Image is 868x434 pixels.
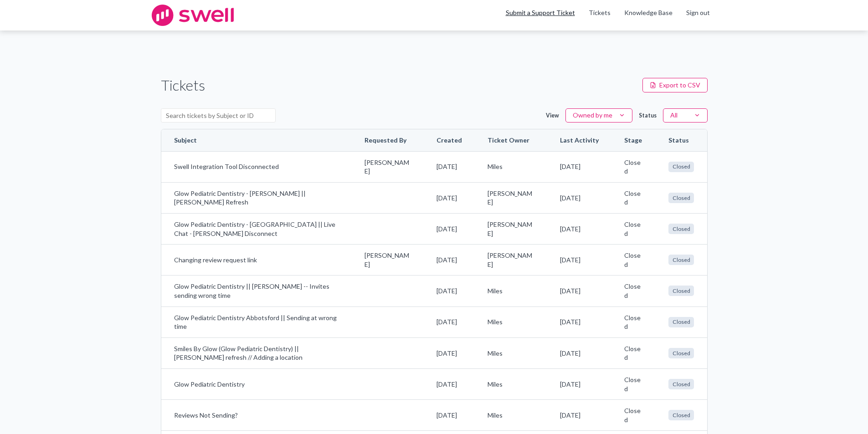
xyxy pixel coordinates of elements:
td: [DATE] [424,368,475,399]
span: Closed [668,224,694,234]
span: Miles [488,286,534,296]
td: [DATE] [547,182,611,213]
nav: Swell CX Support [499,8,717,23]
th: Created [424,129,475,151]
td: [DATE] [424,306,475,337]
td: [DATE] [547,399,611,430]
td: [DATE] [547,368,611,399]
span: Closed [624,375,643,393]
span: Closed [668,317,694,327]
span: Closed [624,251,643,269]
td: [DATE] [424,399,475,430]
th: Status [656,129,707,151]
th: Stage [611,129,656,151]
td: [DATE] [424,337,475,368]
a: Glow Pediatric Dentistry - [PERSON_NAME] || [PERSON_NAME] Refresh [174,189,339,207]
th: Last Activity [547,129,611,151]
iframe: Chat Widget [822,390,868,434]
span: Closed [668,255,694,265]
span: Closed [624,282,643,300]
td: [DATE] [424,244,475,275]
span: Closed [624,344,643,362]
span: Closed [668,379,694,389]
button: All [663,108,708,123]
span: [PERSON_NAME] [365,251,411,269]
ul: Main menu [499,8,717,23]
button: Export to CSV [642,78,708,92]
label: Status [639,112,657,119]
span: Closed [668,162,694,172]
th: Requested By [352,129,424,151]
th: Subject [161,129,352,151]
span: Closed [624,406,643,424]
td: [DATE] [547,244,611,275]
a: Smiles By Glow (Glow Pediatric Dentistry) || [PERSON_NAME] refresh // Adding a location [174,344,339,362]
td: [DATE] [547,151,611,182]
td: [DATE] [547,337,611,368]
span: Miles [488,162,534,171]
div: Navigation Menu [582,8,717,23]
span: Miles [488,349,534,358]
button: Owned by me [565,108,632,123]
td: [DATE] [424,151,475,182]
span: Closed [624,189,643,207]
a: Knowledge Base [624,8,673,17]
span: Miles [488,411,534,420]
label: View [546,112,559,119]
span: [PERSON_NAME] [488,220,534,238]
a: Reviews Not Sending? [174,411,339,420]
td: [DATE] [424,182,475,213]
input: Search tickets by Subject or ID [161,108,276,123]
span: [PERSON_NAME] [365,158,411,176]
a: Glow Pediatric Dentistry [174,380,339,389]
span: Miles [488,317,534,327]
a: Glow Pediatric Dentistry - [GEOGRAPHIC_DATA] || Live Chat - [PERSON_NAME] Disconnect [174,220,339,238]
span: Closed [668,348,694,358]
span: Closed [624,220,643,238]
a: Glow Pediatric Dentistry || [PERSON_NAME] -- Invites sending wrong time [174,282,339,300]
span: Closed [668,286,694,296]
th: Ticket Owner [475,129,547,151]
a: Sign out [686,8,710,17]
a: Submit a Support Ticket [506,9,575,16]
td: [DATE] [424,213,475,244]
a: Swell Integration Tool Disconnected [174,162,339,171]
td: [DATE] [424,275,475,306]
h1: Tickets [161,75,205,96]
span: Closed [624,313,643,331]
td: [DATE] [547,306,611,337]
span: [PERSON_NAME] [488,189,534,207]
span: Closed [668,410,694,420]
a: Changing review request link [174,255,339,265]
a: Tickets [589,8,611,17]
td: [DATE] [547,275,611,306]
td: [DATE] [547,213,611,244]
span: [PERSON_NAME] [488,251,534,269]
span: Miles [488,380,534,389]
span: Closed [668,193,694,203]
span: Closed [624,158,643,176]
a: Glow Pediatric Dentistry Abbotsford || Sending at wrong time [174,313,339,331]
img: swell [152,5,234,26]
